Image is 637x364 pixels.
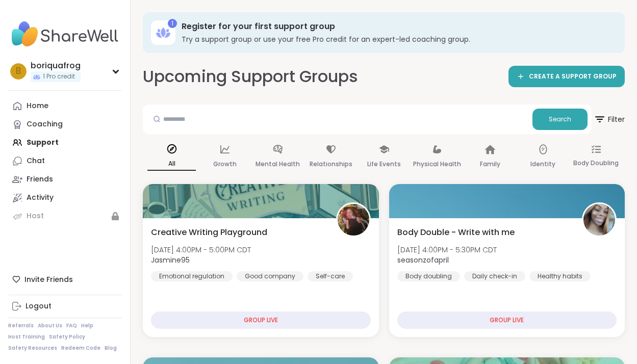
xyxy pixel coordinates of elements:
span: [DATE] 4:00PM - 5:30PM CDT [397,245,497,255]
span: [DATE] 4:00PM - 5:00PM CDT [151,245,251,255]
div: Activity [27,193,54,203]
div: Healthy habits [529,271,591,281]
p: Mental Health [256,158,300,170]
button: Search [532,109,588,130]
p: All [147,158,196,171]
span: b [16,65,21,78]
span: CREATE A SUPPORT GROUP [529,72,617,81]
div: Host [27,211,44,221]
b: Jasmine95 [151,255,190,265]
a: Help [81,322,93,329]
div: GROUP LIVE [151,311,371,329]
div: Friends [27,174,53,185]
a: Host Training [8,333,45,341]
a: Chat [8,152,122,170]
div: Logout [26,301,52,311]
span: Body Double - Write with me [397,226,515,239]
div: Chat [27,156,45,166]
a: Host [8,207,122,225]
div: Daily check-in [464,271,525,281]
img: ShareWell Nav Logo [8,16,122,52]
span: Creative Writing Playground [151,226,267,239]
a: FAQ [66,322,77,329]
p: Relationships [310,158,352,170]
div: GROUP LIVE [397,311,617,329]
div: Home [27,101,48,111]
h2: Upcoming Support Groups [143,65,358,88]
p: Family [480,158,500,170]
span: Search [549,115,571,124]
div: Body doubling [397,271,460,281]
div: Emotional regulation [151,271,233,281]
p: Identity [530,158,555,170]
img: Jasmine95 [338,204,369,236]
p: Life Events [367,158,401,170]
a: Home [8,97,122,115]
span: Filter [594,107,625,132]
h3: Try a support group or use your free Pro credit for an expert-led coaching group. [182,34,610,44]
div: boriquafrog [31,60,81,71]
h3: Register for your first support group [182,21,610,32]
div: Self-care [308,271,353,281]
a: Redeem Code [61,345,100,352]
p: Growth [213,158,237,170]
a: CREATE A SUPPORT GROUP [508,66,625,87]
div: Good company [237,271,303,281]
a: Activity [8,189,122,207]
div: 1 [168,19,177,28]
a: Safety Policy [49,333,85,341]
div: Coaching [27,119,63,129]
a: About Us [38,322,62,329]
a: Coaching [8,115,122,134]
a: Logout [8,297,122,316]
a: Referrals [8,322,34,329]
a: Blog [105,345,117,352]
img: seasonzofapril [583,204,615,236]
b: seasonzofapril [397,255,449,265]
div: Invite Friends [8,270,122,289]
span: 1 Pro credit [43,72,75,81]
p: Body Doubling [573,157,619,169]
a: Friends [8,170,122,189]
p: Physical Health [413,158,461,170]
a: Safety Resources [8,345,57,352]
button: Filter [594,105,625,134]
